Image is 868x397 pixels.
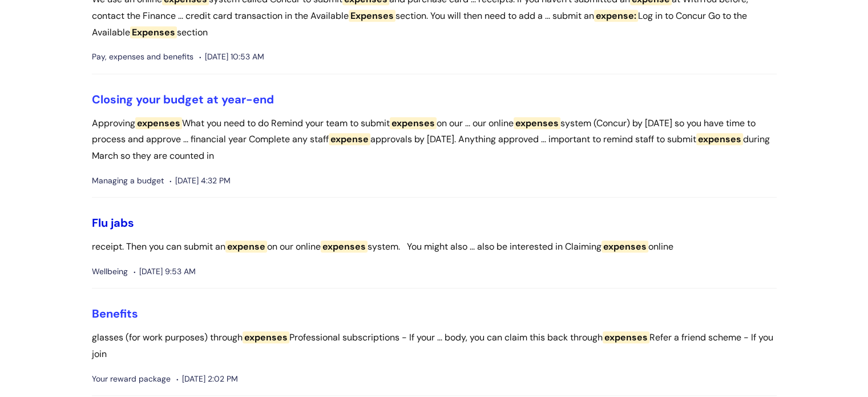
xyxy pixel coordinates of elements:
span: Wellbeing [92,264,128,279]
span: expenses [390,117,437,129]
span: Expenses [349,10,395,22]
span: [DATE] 10:53 AM [199,50,264,64]
span: expenses [514,117,560,129]
a: Flu jabs [92,215,134,230]
span: [DATE] 2:02 PM [176,372,238,386]
span: expenses [243,331,289,343]
p: glasses (for work purposes) through Professional subscriptions - If your ... body, you can claim ... [92,330,777,363]
span: expenses [135,117,182,129]
span: Pay, expenses and benefits [92,50,193,64]
span: Expenses [130,26,177,38]
a: Benefits [92,306,138,321]
span: expenses [321,240,368,252]
span: expense [225,240,267,252]
span: expenses [603,331,649,343]
span: expense: [594,10,638,22]
span: Your reward package [92,372,171,386]
span: expenses [696,133,743,145]
span: expense [329,133,370,145]
span: expenses [601,240,648,252]
p: receipt. Then you can submit an on our online system. You might also ... also be interested in Cl... [92,239,777,255]
span: Managing a budget [92,174,164,188]
span: [DATE] 4:32 PM [169,174,231,188]
p: Approving What you need to do Remind your team to submit on our ... our online system (Concur) by... [92,115,777,165]
span: [DATE] 9:53 AM [134,264,196,279]
a: Closing your budget at year-end [92,92,274,107]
